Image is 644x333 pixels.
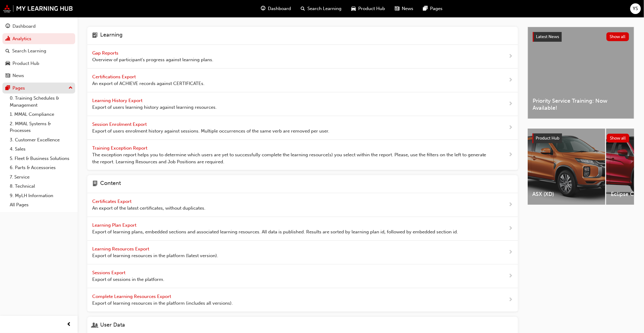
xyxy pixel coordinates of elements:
[92,145,149,151] span: Training Exception Report
[92,74,137,80] span: Certifications Export
[509,76,513,84] span: next-icon
[509,225,513,232] span: next-icon
[5,86,10,91] span: pages-icon
[509,272,513,280] span: next-icon
[92,56,213,63] span: Overview of participant's progress against learning plans.
[7,200,75,210] a: All Pages
[100,322,125,330] h4: User Data
[5,48,10,54] span: search-icon
[92,151,489,165] span: The exception report helps you to determine which users are yet to successfully complete the lear...
[533,97,629,111] span: Priority Service Training: Now Available!
[12,85,25,92] div: Pages
[5,61,10,66] span: car-icon
[7,119,75,135] a: 2. MMAL Systems & Processes
[509,296,513,304] span: next-icon
[307,5,341,12] span: Search Learning
[3,5,73,12] img: mmal
[92,270,127,275] span: Sessions Export
[7,172,75,182] a: 7. Service
[100,32,123,40] h4: Learning
[346,2,390,15] a: car-iconProduct Hub
[630,3,641,14] button: YS
[7,163,75,172] a: 6. Parts & Accessories
[533,32,629,42] a: Latest NewsShow all
[2,33,75,44] a: Analytics
[87,193,518,217] a: Certificates Export An export of the latest certificates, without duplicates.next-icon
[2,70,75,81] a: News
[87,288,518,312] a: Complete Learning Resources Export Export of learning resources in the platform (includes all ver...
[87,45,518,69] a: Gap Reports Overview of participant's progress against learning plans.next-icon
[67,321,72,328] span: prev-icon
[351,5,356,12] span: car-icon
[607,134,630,143] button: Show all
[92,205,205,212] span: An export of the latest certificates, without duplicates.
[423,5,428,12] span: pages-icon
[536,34,559,39] span: Latest News
[87,69,518,92] a: Certifications Export An export of ACHIEVE records against CERTIFICATEs.next-icon
[509,249,513,256] span: next-icon
[92,180,98,188] span: page-icon
[92,128,329,135] span: Export of users enrolment history against sessions. Multiple occurrences of the same verb are rem...
[92,300,233,307] span: Export of learning resources in the platform (includes all versions).
[7,110,75,119] a: 1. MMAL Compliance
[92,222,138,228] span: Learning Plan Export
[261,5,265,12] span: guage-icon
[100,180,121,188] h4: Content
[358,5,385,12] span: Product Hub
[5,36,10,42] span: chart-icon
[2,83,75,94] button: Pages
[7,94,75,110] a: 0. Training Schedules & Management
[509,100,513,108] span: next-icon
[92,246,150,252] span: Learning Resources Export
[301,5,305,12] span: search-icon
[87,264,518,288] a: Sessions Export Export of sessions in the platform.next-icon
[92,228,458,236] span: Export of learning plans, embedded sections and associated learning resources. All data is publis...
[509,151,513,159] span: next-icon
[390,2,418,15] a: news-iconNews
[402,5,413,12] span: News
[87,92,518,116] a: Learning History Export Export of users learning history against learning resources.next-icon
[430,5,443,12] span: Pages
[92,122,148,127] span: Session Enrolment Export
[12,48,46,55] div: Search Learning
[2,19,75,83] button: DashboardAnalyticsSearch LearningProduct HubNews
[92,32,98,40] span: learning-icon
[92,294,172,299] span: Complete Learning Resources Export
[92,80,205,87] span: An export of ACHIEVE records against CERTIFICATEs.
[2,45,75,57] a: Search Learning
[509,201,513,209] span: next-icon
[7,154,75,163] a: 5. Fleet & Business Solutions
[536,136,560,141] span: Product Hub
[533,191,600,198] span: ASX (XD)
[92,276,164,283] span: Export of sessions in the platform.
[87,140,518,171] a: Training Exception Report The exception report helps you to determine which users are yet to succ...
[418,2,447,15] a: pages-iconPages
[256,2,296,15] a: guage-iconDashboard
[87,116,518,140] a: Session Enrolment Export Export of users enrolment history against sessions. Multiple occurrences...
[633,5,638,12] span: YS
[92,322,98,330] span: user-icon
[7,182,75,191] a: 8. Technical
[5,24,10,29] span: guage-icon
[7,191,75,200] a: 9. MyLH Information
[509,53,513,60] span: next-icon
[7,144,75,154] a: 4. Sales
[395,5,399,12] span: news-icon
[7,135,75,145] a: 3. Customer Excellence
[92,199,133,204] span: Certificates Export
[528,129,605,205] a: ASX (XD)
[528,27,634,119] a: Latest NewsShow allPriority Service Training: Now Available!
[533,133,629,143] a: Product HubShow all
[92,252,218,259] span: Export of learning resources in the platform (latest version).
[12,72,24,79] div: News
[607,32,629,41] button: Show all
[268,5,291,12] span: Dashboard
[92,104,217,111] span: Export of users learning history against learning resources.
[12,60,39,67] div: Product Hub
[509,124,513,132] span: next-icon
[68,84,73,92] span: up-icon
[5,73,10,79] span: news-icon
[92,98,144,103] span: Learning History Export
